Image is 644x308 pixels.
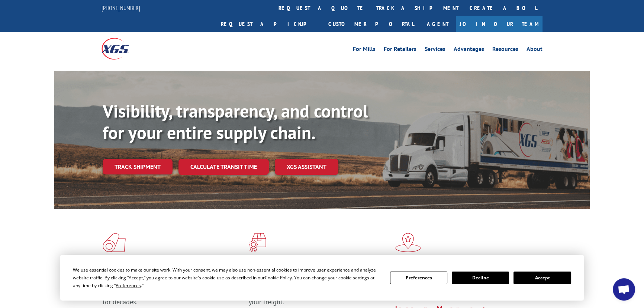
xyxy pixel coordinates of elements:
[613,278,635,301] div: Open chat
[390,272,447,284] button: Preferences
[249,233,266,252] img: xgs-icon-focused-on-flooring-red
[454,46,484,54] a: Advantages
[215,16,323,32] a: Request a pickup
[425,46,445,54] a: Services
[102,4,140,12] a: [PHONE_NUMBER]
[452,272,509,284] button: Decline
[103,233,126,252] img: xgs-icon-total-supply-chain-intelligence-red
[492,46,518,54] a: Resources
[116,282,141,289] span: Preferences
[73,266,381,289] div: We use essential cookies to make our site work. With your consent, we may also use non-essential ...
[103,159,173,174] a: Track shipment
[60,255,584,301] div: Cookie Consent Prompt
[395,233,421,252] img: xgs-icon-flagship-distribution-model-red
[178,159,269,175] a: Calculate transit time
[103,280,243,306] span: As an industry carrier of choice, XGS has brought innovation and dedication to flooring logistics...
[527,46,542,54] a: About
[323,16,419,32] a: Customer Portal
[419,16,456,32] a: Agent
[456,16,542,32] a: Join Our Team
[275,159,338,175] a: XGS ASSISTANT
[513,272,571,284] button: Accept
[384,46,416,54] a: For Retailers
[353,46,376,54] a: For Mills
[265,275,292,281] span: Cookie Policy
[103,99,368,144] b: Visibility, transparency, and control for your entire supply chain.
